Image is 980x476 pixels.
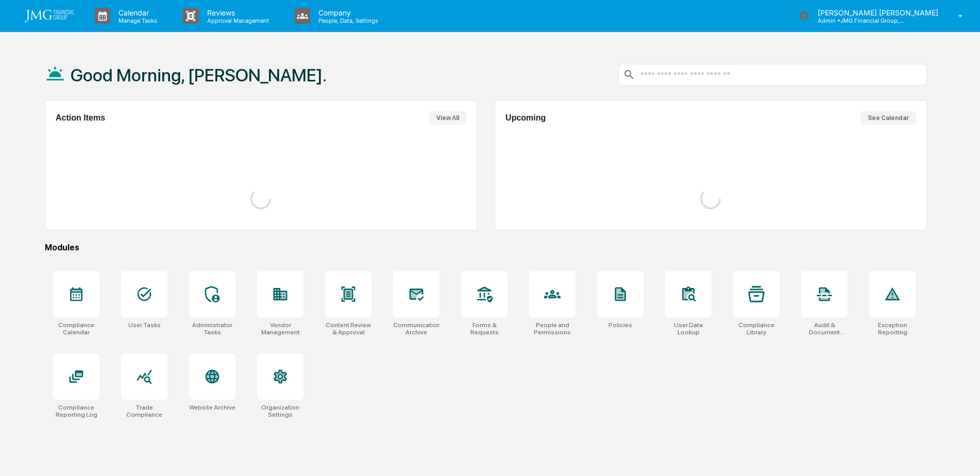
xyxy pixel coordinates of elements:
div: User Tasks [128,321,161,329]
div: Compliance Library [733,321,780,336]
div: Administrator Tasks [189,321,235,336]
p: Manage Tasks [110,17,162,24]
p: Calendar [110,8,162,17]
p: Admin • JMG Financial Group, Ltd. [809,17,905,24]
div: Website Archive [189,404,235,411]
h2: Action Items [56,113,105,123]
h1: Good Morning, [PERSON_NAME]. [71,65,327,86]
p: Reviews [199,8,274,17]
h2: Upcoming [505,113,546,123]
div: People and Permissions [529,321,576,336]
div: Trade Compliance [121,404,167,418]
p: [PERSON_NAME] [PERSON_NAME] [809,8,943,17]
div: User Data Lookup [665,321,712,336]
div: Policies [609,321,632,329]
div: Organization Settings [257,404,303,418]
div: Compliance Reporting Log [53,404,99,418]
button: View All [429,111,466,125]
button: See Calendar [860,111,916,125]
div: Audit & Document Logs [801,321,848,336]
p: People, Data, Settings [310,17,383,24]
div: Communications Archive [393,321,440,336]
p: Approval Management [199,17,274,24]
div: Modules [45,243,927,252]
div: Compliance Calendar [53,321,99,336]
div: Content Review & Approval [325,321,371,336]
div: Vendor Management [257,321,303,336]
div: Forms & Requests [461,321,508,336]
p: Company [310,8,383,17]
div: Exception Reporting [869,321,916,336]
img: logo [25,10,74,22]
